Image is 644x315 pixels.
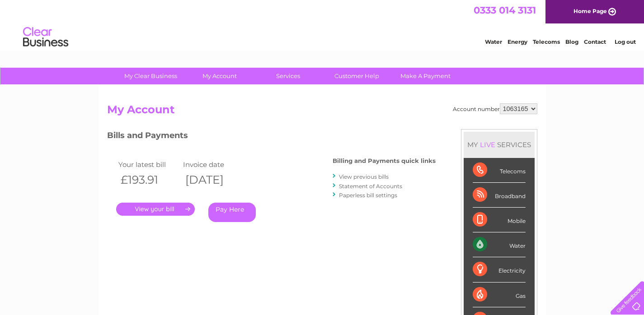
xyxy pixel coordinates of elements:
a: Blog [565,38,578,45]
td: Your latest bill [116,158,181,171]
h2: My Account [107,103,537,120]
div: Electricity [473,257,526,282]
a: Paperless bill settings [339,192,397,199]
a: Contact [584,38,606,45]
div: Gas [473,283,526,307]
a: . [116,203,195,216]
a: Pay Here [208,203,256,222]
a: Log out [615,38,636,45]
a: View previous bills [339,173,389,180]
a: Energy [508,38,527,45]
th: [DATE] [181,171,246,189]
a: Services [251,68,325,84]
h3: Bills and Payments [107,129,436,145]
a: Customer Help [320,68,394,84]
div: Broadband [473,183,526,208]
div: MY SERVICES [464,132,535,157]
div: Account number [453,103,537,114]
div: Water [473,232,526,257]
div: Mobile [473,208,526,232]
td: Invoice date [181,158,246,171]
div: Telecoms [473,158,526,183]
div: LIVE [478,140,497,149]
a: My Account [182,68,257,84]
a: Statement of Accounts [339,183,402,190]
a: My Clear Business [113,68,188,84]
a: Telecoms [533,38,560,45]
th: £193.91 [116,171,181,189]
a: Make A Payment [388,68,463,84]
img: logo.png [23,23,69,51]
a: Water [485,38,502,45]
h4: Billing and Payments quick links [333,157,436,164]
a: 0333 014 3131 [474,5,536,16]
div: Clear Business is a trading name of Verastar Limited (registered in [GEOGRAPHIC_DATA] No. 3667643... [109,5,536,44]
